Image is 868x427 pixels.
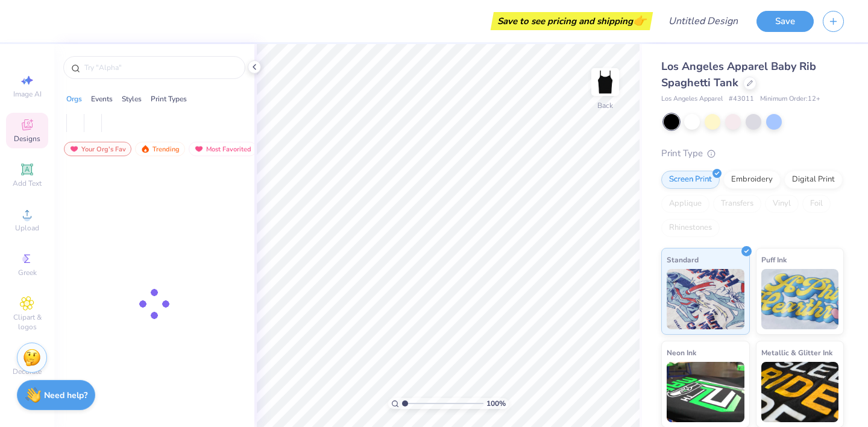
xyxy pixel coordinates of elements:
[761,253,787,266] span: Puff Ink
[44,390,87,401] strong: Need help?
[194,145,204,153] img: most_fav.gif
[784,171,843,189] div: Digital Print
[761,362,839,422] img: Metallic & Glitter Ink
[593,70,617,94] img: Back
[667,253,699,266] span: Standard
[91,93,113,104] div: Events
[667,269,744,329] img: Standard
[6,312,48,332] span: Clipart & logos
[761,269,839,329] img: Puff Ink
[661,219,720,237] div: Rhinestones
[597,100,613,111] div: Back
[13,367,42,376] span: Decorate
[13,89,42,99] span: Image AI
[756,11,814,32] button: Save
[151,93,187,104] div: Print Types
[83,62,237,74] input: Try "Alpha"
[802,195,831,213] div: Foil
[729,94,754,104] span: # 43011
[13,179,42,188] span: Add Text
[667,362,744,422] img: Neon Ink
[659,9,747,33] input: Untitled Design
[661,147,844,160] div: Print Type
[661,195,709,213] div: Applique
[713,195,761,213] div: Transfers
[765,195,799,213] div: Vinyl
[14,134,40,144] span: Designs
[69,145,79,153] img: most_fav.gif
[661,59,816,90] span: Los Angeles Apparel Baby Rib Spaghetti Tank
[122,93,142,104] div: Styles
[64,142,131,156] div: Your Org's Fav
[140,145,150,153] img: trending.gif
[494,12,650,30] div: Save to see pricing and shipping
[18,268,37,277] span: Greek
[667,346,696,359] span: Neon Ink
[66,93,82,104] div: Orgs
[15,223,39,233] span: Upload
[661,171,720,189] div: Screen Print
[189,142,257,156] div: Most Favorited
[761,346,832,359] span: Metallic & Glitter Ink
[723,171,781,189] div: Embroidery
[135,142,185,156] div: Trending
[486,398,506,409] span: 100 %
[661,94,723,104] span: Los Angeles Apparel
[633,13,646,28] span: 👉
[760,94,820,104] span: Minimum Order: 12 +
